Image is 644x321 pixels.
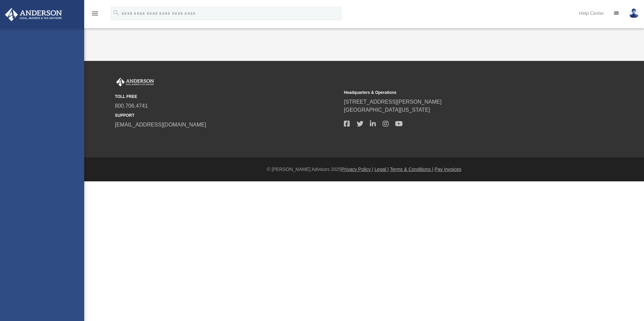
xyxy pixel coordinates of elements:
small: Headquarters & Operations [344,90,568,96]
a: Privacy Policy | [342,167,374,172]
img: Anderson Advisors Platinum Portal [115,78,155,86]
img: User Pic [629,8,639,18]
a: [STREET_ADDRESS][PERSON_NAME] [344,99,442,105]
a: Legal | [375,167,389,172]
a: 800.706.4741 [115,103,148,109]
small: TOLL FREE [115,94,339,100]
i: search [112,9,120,16]
a: [EMAIL_ADDRESS][DOMAIN_NAME] [115,122,206,128]
a: Pay Invoices [434,167,461,172]
a: Terms & Conditions | [390,167,433,172]
a: menu [91,13,99,17]
div: © [PERSON_NAME] Advisors 2025 [84,166,644,173]
i: menu [91,9,99,17]
a: [GEOGRAPHIC_DATA][US_STATE] [344,107,430,113]
img: Anderson Advisors Platinum Portal [3,8,64,21]
small: SUPPORT [115,112,339,118]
